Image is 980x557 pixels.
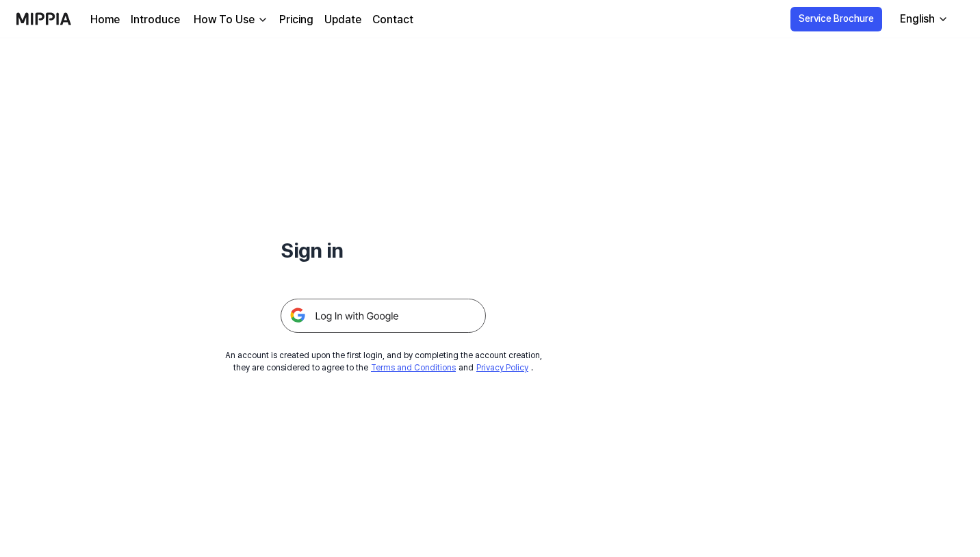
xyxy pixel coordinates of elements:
[371,363,456,372] a: Terms and Conditions
[131,12,180,28] a: Introduce
[372,12,413,28] a: Contact
[790,7,882,31] button: Service Brochure
[897,11,938,27] div: English
[324,12,361,28] a: Update
[257,14,268,25] img: down
[279,12,313,28] a: Pricing
[90,12,120,28] a: Home
[281,299,486,333] img: 구글 로그인 버튼
[889,5,957,33] button: English
[225,349,542,374] div: An account is created upon the first login, and by completing the account creation, they are cons...
[191,12,268,28] button: How To Use
[476,363,528,372] a: Privacy Policy
[191,12,257,28] div: How To Use
[281,235,486,266] h1: Sign in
